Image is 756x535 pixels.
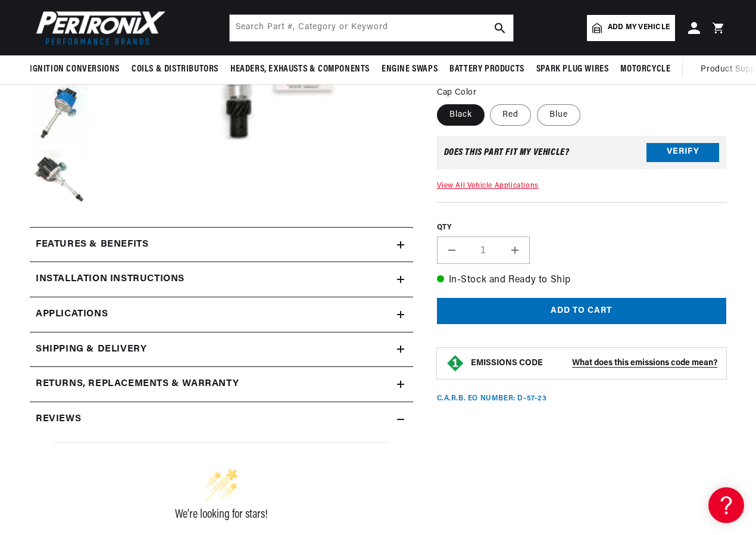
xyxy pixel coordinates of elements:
div: We’re looking for stars! [54,509,388,521]
span: Motorcycle [620,63,670,76]
summary: Battery Products [443,55,530,83]
span: Coils & Distributors [132,63,218,76]
button: Load image 5 in gallery view [30,84,89,144]
summary: Installation instructions [30,262,413,297]
div: Does This part fit My vehicle? [444,148,570,157]
span: Engine Swaps [382,63,438,76]
button: EMISSIONS CODEWhat does this emissions code mean? [471,358,718,369]
a: View All Vehicle Applications [437,182,539,189]
button: Add to cart [437,298,727,325]
h2: Reviews [36,412,81,427]
summary: Returns, Replacements & Warranty [30,367,413,402]
img: Emissions code [446,354,465,373]
label: Red [490,104,531,126]
img: Pertronix [30,7,167,48]
summary: Reviews [30,402,413,437]
button: search button [487,15,513,41]
input: Search Part #, Category or Keyword [230,15,513,41]
label: Black [437,104,485,126]
p: C.A.R.B. EO Number: D-57-23 [437,394,547,404]
summary: Features & Benefits [30,228,413,262]
span: Ignition Conversions [30,63,120,76]
span: Headers, Exhausts & Components [230,63,370,76]
button: Load image 6 in gallery view [30,150,89,209]
summary: Coils & Distributors [126,55,224,83]
span: Battery Products [449,63,524,76]
span: Add my vehicle [608,22,670,33]
h2: Installation instructions [36,272,185,287]
strong: What does this emissions code mean? [572,359,717,368]
span: Applications [36,307,108,322]
a: Applications [30,297,413,332]
p: In-Stock and Ready to Ship [437,273,727,288]
h2: Features & Benefits [36,237,148,253]
label: QTY [437,223,727,233]
h2: Shipping & Delivery [36,342,146,357]
button: Verify [646,143,719,162]
summary: Headers, Exhausts & Components [224,55,376,83]
label: Blue [537,104,580,126]
strong: EMISSIONS CODE [471,359,543,368]
a: Add my vehicle [587,15,675,41]
summary: Motorcycle [614,55,676,83]
summary: Engine Swaps [376,55,443,83]
summary: Shipping & Delivery [30,332,413,367]
span: Spark Plug Wires [536,63,609,76]
summary: Ignition Conversions [30,55,126,83]
summary: Spark Plug Wires [530,55,615,83]
h2: Returns, Replacements & Warranty [36,377,239,392]
legend: Cap Color [437,86,478,99]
